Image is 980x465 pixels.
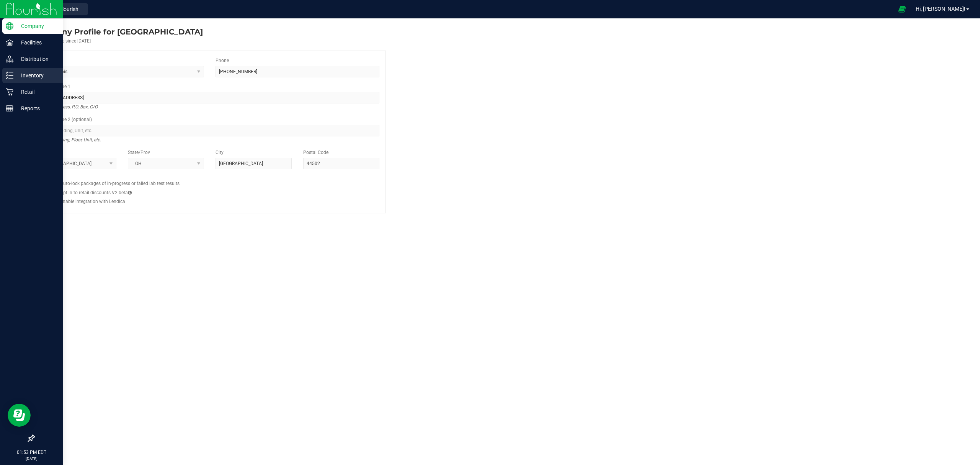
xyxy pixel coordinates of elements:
i: Street address, P.O. Box, C/O [40,102,98,111]
input: Suite, Building, Unit, etc. [40,125,379,136]
input: Postal Code [303,158,379,169]
input: Address [40,92,379,103]
p: Inventory [13,71,59,80]
label: Enable integration with Lendica [60,198,125,205]
inline-svg: Distribution [6,55,13,63]
p: Facilities [13,38,59,47]
label: State/Prov [128,149,150,156]
inline-svg: Reports [6,105,13,112]
p: [DATE] [3,456,59,462]
label: Opt in to retail discounts V2 beta [60,189,132,196]
p: Retail [13,87,59,97]
label: Phone [216,57,229,64]
label: Postal Code [303,149,328,156]
span: Open Ecommerce Menu [893,2,911,16]
p: Distribution [13,54,59,64]
input: City [216,158,292,169]
p: Reports [13,104,59,113]
p: Company [13,21,59,31]
h2: Configs [40,175,379,180]
input: (123) 456-7890 [216,66,379,77]
label: Auto-lock packages of in-progress or failed lab test results [60,180,180,187]
i: Suite, Building, Floor, Unit, etc. [40,135,101,144]
inline-svg: Inventory [6,72,13,79]
label: City [216,149,224,156]
inline-svg: Retail [6,88,13,96]
p: 01:53 PM EDT [3,449,59,456]
inline-svg: Facilities [6,39,13,46]
inline-svg: Company [6,22,13,30]
iframe: Resource center [8,404,31,427]
div: Riviera Creek [34,26,203,38]
label: Address Line 2 (optional) [40,116,92,123]
span: Hi, [PERSON_NAME]! [916,6,965,12]
div: Account active since [DATE] [34,38,203,44]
